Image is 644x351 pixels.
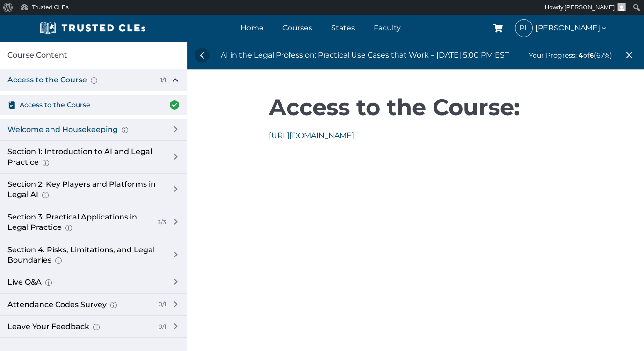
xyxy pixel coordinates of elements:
[269,131,354,140] a: [URL][DOMAIN_NAME]
[238,21,266,35] a: Home
[535,22,608,34] span: [PERSON_NAME]
[154,219,166,227] div: 3/3
[155,300,166,308] div: 0/1
[269,85,562,130] h2: Access to the Course:
[529,51,577,59] span: Your Progress:
[20,100,90,110] span: Access to the Course
[515,20,532,37] span: PL
[7,146,162,168] div: Section 1: Introduction to AI and Legal Practice
[155,323,166,331] div: 0/1
[7,277,162,287] div: Live Q&A
[7,300,151,310] div: Attendance Codes Survey
[7,124,162,135] div: Welcome and Housekeeping
[280,21,315,35] a: Courses
[7,75,153,85] div: Access to the Course
[221,49,509,61] div: AI in the Legal Profession: Practical Use Cases that Work – [DATE] 5:00 PM EST
[7,322,151,332] div: Leave Your Feedback
[7,245,162,266] div: Section 4: Risks, Limitations, and Legal Boundaries
[7,179,162,200] div: Section 2: Key Players and Platforms in Legal AI
[7,212,150,233] div: Section 3: Practical Applications in Legal Practice
[579,51,583,59] span: 4
[157,76,166,84] div: 1/1
[37,21,149,35] img: Trusted CLEs
[329,21,357,35] a: States
[7,49,67,61] span: Course Content
[564,4,615,11] span: [PERSON_NAME]
[590,51,594,59] span: 6
[371,21,403,35] a: Faculty
[529,50,612,60] div: of (67%)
